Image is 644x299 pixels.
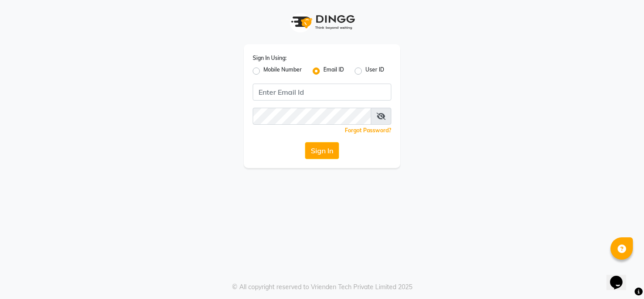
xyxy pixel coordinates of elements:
img: logo1.svg [286,9,358,35]
a: Forgot Password? [345,127,391,134]
input: Username [253,84,391,101]
label: Sign In Using: [253,54,287,62]
iframe: chat widget [606,263,635,290]
input: Username [253,108,371,125]
label: Email ID [323,66,344,76]
label: Mobile Number [263,66,302,76]
label: User ID [365,66,384,76]
button: Sign In [305,142,339,159]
